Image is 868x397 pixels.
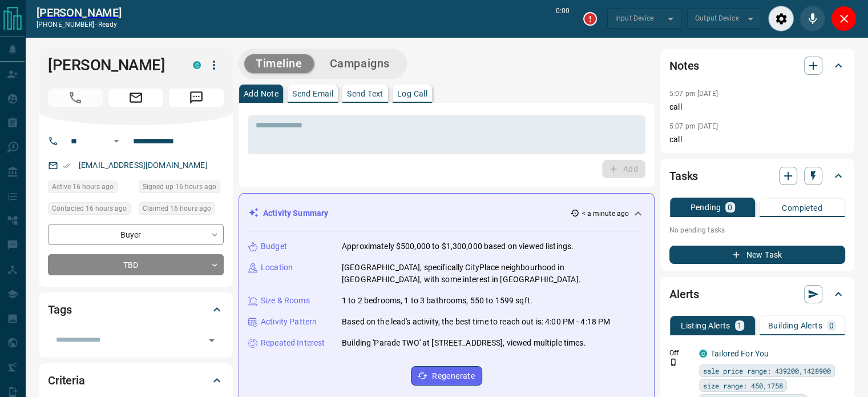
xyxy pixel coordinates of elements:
p: Listing Alerts [681,322,730,330]
p: Building 'Parade TWO' at [STREET_ADDRESS], viewed multiple times. [342,337,586,349]
p: No pending tasks [669,222,845,239]
p: Completed [782,204,822,212]
p: Location [261,262,293,274]
p: < a minute ago [582,208,629,219]
button: Campaigns [318,54,401,73]
p: 0 [728,203,732,211]
h2: Notes [669,57,699,75]
p: Pending [690,203,721,211]
div: condos.ca [193,61,201,69]
p: Send Text [347,90,383,98]
div: Close [831,6,857,31]
span: Claimed 16 hours ago [143,203,211,214]
button: Timeline [244,54,314,73]
div: Notes [669,52,845,79]
p: Based on the lead's activity, the best time to reach out is: 4:00 PM - 4:18 PM [342,316,610,328]
a: Tailored For You [710,349,769,358]
p: call [669,101,845,113]
svg: Email Verified [63,162,71,170]
div: TBD [48,254,224,275]
p: Activity Pattern [261,316,317,328]
p: 5:07 pm [DATE] [669,90,718,98]
a: [PERSON_NAME] [37,6,122,19]
span: Contacted 16 hours ago [52,203,127,214]
span: ready [98,21,118,29]
p: Building Alerts [768,322,822,330]
div: Thu Sep 11 2025 [48,181,133,197]
span: Signed up 16 hours ago [143,181,216,193]
svg: Push Notification Only [669,358,677,366]
div: Criteria [48,367,224,394]
p: Repeated Interest [261,337,325,349]
span: Email [108,89,163,107]
a: [EMAIL_ADDRESS][DOMAIN_NAME] [79,161,208,170]
p: 1 [737,322,742,330]
div: Thu Sep 11 2025 [139,181,224,197]
p: Off [669,348,692,358]
p: [PHONE_NUMBER] - [37,19,122,30]
div: Alerts [669,280,845,308]
span: size range: 450,1758 [703,380,783,391]
div: Tags [48,296,224,323]
p: Approximately $500,000 to $1,300,000 based on viewed listings. [342,240,574,252]
div: Buyer [48,224,224,245]
h2: Tags [48,300,71,319]
button: Regenerate [411,366,482,386]
h1: [PERSON_NAME] [48,56,176,74]
h2: Alerts [669,285,699,303]
span: Message [169,89,224,107]
div: Thu Sep 11 2025 [48,202,133,218]
p: Size & Rooms [261,295,310,307]
div: Activity Summary< a minute ago [248,203,645,224]
div: Mute [800,6,825,31]
p: Budget [261,240,287,252]
div: Audio Settings [768,6,794,31]
span: Active 16 hours ago [52,181,114,193]
p: 1 to 2 bedrooms, 1 to 3 bathrooms, 550 to 1599 sqft. [342,295,532,307]
div: Thu Sep 11 2025 [139,202,224,218]
h2: Criteria [48,371,85,390]
div: condos.ca [699,350,707,358]
button: New Task [669,246,845,264]
button: Open [204,332,220,348]
p: 0:00 [556,6,570,31]
span: sale price range: 439200,1428900 [703,365,831,376]
p: [GEOGRAPHIC_DATA], specifically CityPlace neighbourhood in [GEOGRAPHIC_DATA], with some interest ... [342,262,645,286]
button: Open [110,134,123,148]
p: Send Email [292,90,333,98]
p: 5:07 pm [DATE] [669,122,718,130]
p: Log Call [397,90,427,98]
span: Call [48,89,103,107]
p: Activity Summary [263,207,328,219]
p: call [669,134,845,146]
p: Add Note [244,90,278,98]
div: Tasks [669,162,845,190]
h2: Tasks [669,167,698,185]
p: 0 [829,322,834,330]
